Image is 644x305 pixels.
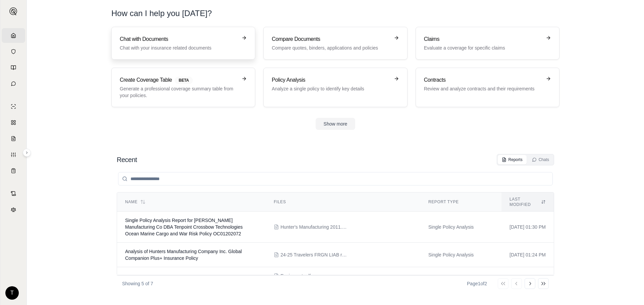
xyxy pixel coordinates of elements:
[509,197,546,207] div: Last modified
[424,35,542,43] h3: Claims
[125,199,258,205] div: Name
[266,193,420,212] th: Files
[2,60,25,75] a: Prompt Library
[2,163,25,178] a: Coverage Table
[498,155,527,164] button: Reports
[467,280,487,287] div: Page 1 of 2
[125,249,242,261] span: Analysis of Hunters Manufacturing Company Inc. Global Companion Plus+ Insurance Policy
[420,212,501,243] td: Single Policy Analysis
[424,76,542,84] h3: Contracts
[532,157,549,162] div: Chats
[272,35,389,43] h3: Compare Documents
[280,273,311,279] span: Equipment.pdf
[528,155,553,164] button: Chats
[9,7,17,15] img: Expand sidebar
[424,45,542,51] p: Evaluate a coverage for specific claims
[111,8,212,19] h1: How can I help you [DATE]?
[117,155,137,164] h2: Recent
[23,149,31,157] button: Expand sidebar
[502,157,523,162] div: Reports
[263,68,407,107] a: Policy AnalysisAnalyze a single policy to identify key details
[272,85,389,92] p: Analyze a single policy to identify key details
[416,68,559,107] a: ContractsReview and analyze contracts and their requirements
[420,267,501,293] td: Policies Compare
[120,45,237,51] p: Chat with your insurance related documents
[501,267,554,293] td: [DATE] 03:16 PM
[5,286,19,300] div: T
[263,27,407,60] a: Compare DocumentsCompare quotes, binders, applications and policies
[2,147,25,162] a: Custom Report
[2,131,25,146] a: Claim Coverage
[120,35,237,43] h3: Chat with Documents
[122,280,153,287] p: Showing 5 of 7
[2,76,25,91] a: Chat
[2,115,25,130] a: Policy Comparisons
[424,85,542,92] p: Review and analyze contracts and their requirements
[111,27,255,60] a: Chat with DocumentsChat with your insurance related documents
[420,243,501,267] td: Single Policy Analysis
[420,193,501,212] th: Report Type
[272,45,389,51] p: Compare quotes, binders, applications and policies
[111,68,255,107] a: Create Coverage TableBETAGenerate a professional coverage summary table from your policies.
[120,76,237,84] h3: Create Coverage Table
[416,27,559,60] a: ClaimsEvaluate a coverage for specific claims
[272,76,389,84] h3: Policy Analysis
[2,99,25,114] a: Single Policy
[120,85,237,99] p: Generate a professional coverage summary table from your policies.
[280,251,347,258] span: 24-25 Travelers FRGN LIAB rnl.pdf
[2,202,25,217] a: Legal Search Engine
[501,243,554,267] td: [DATE] 01:24 PM
[2,186,25,201] a: Contract Analysis
[280,224,347,230] span: Hunter's Manufacturing 2011.pdf
[125,218,243,236] span: Single Policy Analysis Report for Hunter's Manufacturing Co DBA Tenpoint Crossbow Technologies Oc...
[2,28,25,43] a: Home
[316,118,356,130] button: Show more
[2,44,25,59] a: Documents Vault
[501,212,554,243] td: [DATE] 01:30 PM
[175,77,193,84] span: BETA
[7,5,20,18] button: Expand sidebar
